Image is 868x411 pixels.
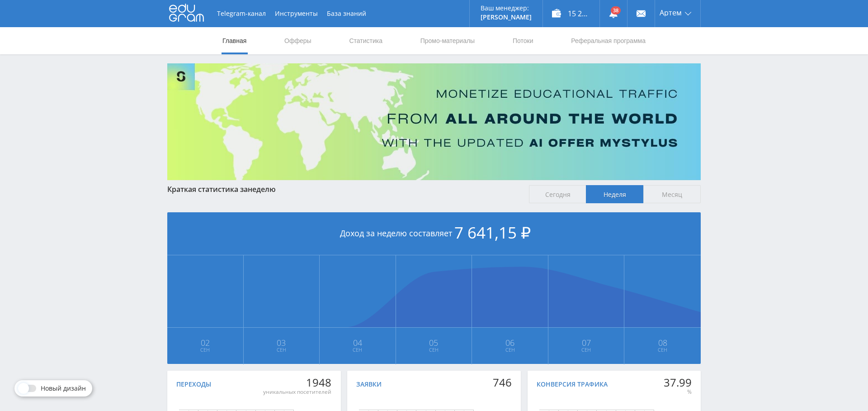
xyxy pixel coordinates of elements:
span: Новый дизайн [41,385,86,392]
div: % [664,388,692,396]
img: Banner [167,63,701,180]
a: Главная [222,27,247,54]
span: Месяц [643,185,701,203]
span: Артем [660,9,682,16]
p: [PERSON_NAME] [481,14,532,21]
span: 06 [472,339,547,346]
span: Сегодня [529,185,586,203]
a: Офферы [283,27,312,54]
span: Сен [472,346,547,354]
span: 7 641,15 ₽ [454,222,531,243]
p: Ваш менеджер: [481,5,532,12]
span: 04 [320,339,395,346]
span: Сен [244,346,319,354]
span: Сен [549,346,624,354]
span: 05 [396,339,472,346]
div: Конверсия трафика [537,381,608,388]
a: Потоки [512,27,534,54]
a: Промо-материалы [420,27,476,54]
span: Сен [168,346,243,354]
span: 03 [244,339,319,346]
div: Переходы [176,381,211,388]
div: Доход за неделю составляет [167,212,701,255]
span: 07 [549,339,624,346]
a: Статистика [348,27,383,54]
span: Сен [320,346,395,354]
span: Сен [396,346,472,354]
div: 37.99 [664,376,692,389]
span: 02 [168,339,243,346]
div: уникальных посетителей [263,388,331,396]
div: Заявки [356,381,382,388]
span: неделю [248,184,276,194]
div: 1948 [263,376,331,389]
span: Неделя [586,185,643,203]
span: 08 [625,339,700,346]
div: 746 [493,376,512,389]
span: Сен [625,346,700,354]
div: Краткая статистика за [167,185,520,193]
a: Реферальная программа [570,27,646,54]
